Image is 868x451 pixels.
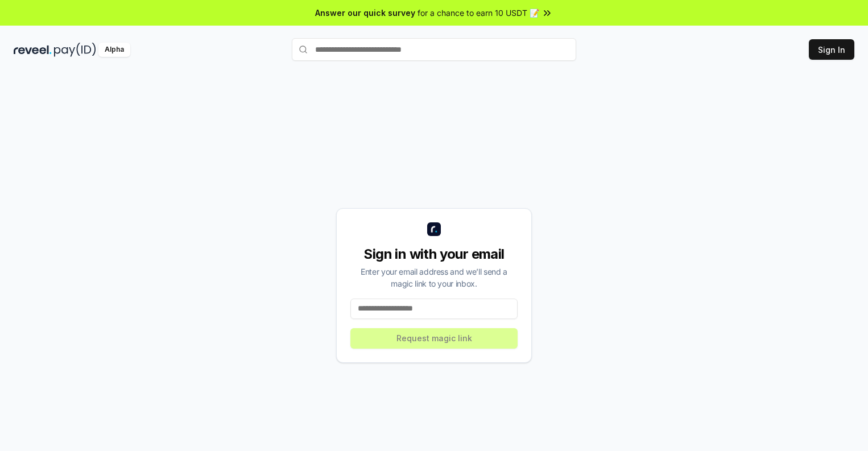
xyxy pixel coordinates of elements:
[350,245,518,263] div: Sign in with your email
[350,266,518,289] div: Enter your email address and we’ll send a magic link to your inbox.
[427,222,441,236] img: logo_small
[315,7,415,19] span: Answer our quick survey
[14,43,52,57] img: reveel_dark
[54,43,96,57] img: pay_id
[98,43,130,57] div: Alpha
[809,39,854,60] button: Sign In
[418,7,539,19] span: for a chance to earn 10 USDT 📝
